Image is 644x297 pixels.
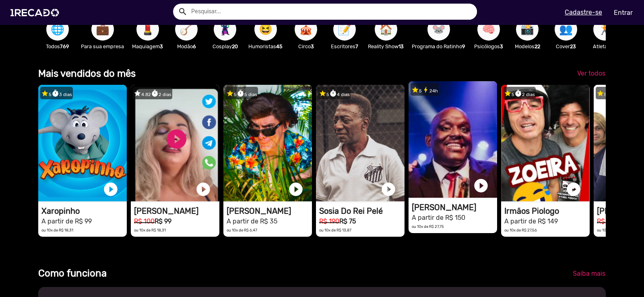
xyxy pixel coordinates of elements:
[291,43,321,50] p: Circo
[311,43,314,49] b: 3
[171,43,202,50] p: Modão
[160,43,163,49] b: 3
[368,43,404,50] p: Reality Show
[409,81,497,198] video: 1RECADO vídeos dedicados para fãs e empresas
[559,18,573,41] span: 👥
[319,217,339,225] small: R$ 190
[516,18,539,41] button: 📸
[577,70,605,77] span: Ver todos
[155,217,171,225] b: R$ 99
[276,43,283,49] b: 45
[482,18,495,41] span: 🧠
[227,217,277,225] small: A partir de R$ 35
[570,43,576,49] b: 23
[412,224,444,229] small: ou 10x de R$ 27,75
[41,228,73,232] small: ou 10x de R$ 18,31
[589,43,620,50] p: Atletas
[319,206,405,216] h1: Sosia Do Rei Pelé
[316,85,405,201] video: 1RECADO vídeos dedicados para fãs e empresas
[103,181,119,197] a: play_circle_filled
[178,7,188,16] mat-icon: Example home icon
[38,68,136,79] b: Mais vendidos do mês
[185,4,477,20] input: Pesquisar...
[42,43,73,50] p: Todos
[38,85,127,201] video: 1RECADO vídeos dedicados para fãs e empresas
[319,228,351,232] small: ou 10x de R$ 13,87
[232,43,238,49] b: 20
[175,4,189,18] button: Example home icon
[504,228,537,232] small: ou 10x de R$ 27,56
[131,85,219,201] video: 1RECADO vídeos dedicados para fãs e empresas
[593,18,616,41] button: 🏃
[504,206,590,216] h1: Irmãos Piologo
[597,217,615,225] small: R$ 40
[195,181,211,197] a: play_circle_filled
[134,228,166,232] small: ou 10x de R$ 18,31
[551,43,581,50] p: Cover
[609,6,638,20] a: Entrar
[375,18,397,41] button: 🏠
[339,217,356,225] b: R$ 75
[398,43,404,49] b: 13
[38,268,107,279] b: Como funciona
[134,217,155,225] small: R$ 100
[573,270,605,277] span: Saiba mais
[535,43,540,49] b: 22
[520,18,534,41] span: 📸
[432,18,446,41] span: 🐭
[41,206,127,216] h1: Xaropinho
[380,181,396,197] a: play_circle_filled
[81,43,124,50] p: Para sua empresa
[473,178,489,194] a: play_circle_filled
[223,85,312,201] video: 1RECADO vídeos dedicados para fãs e empresas
[248,43,283,50] p: Humoristas
[333,18,356,41] button: 📝
[477,18,500,41] button: 🧠
[566,181,582,197] a: play_circle_filled
[288,181,304,197] a: play_circle_filled
[355,43,358,49] b: 7
[501,85,590,201] video: 1RECADO vídeos dedicados para fãs e empresas
[412,214,465,221] small: A partir de R$ 150
[565,8,602,16] u: Cadastre-se
[412,43,465,50] p: Programa do Ratinho
[566,266,612,281] a: Saiba mais
[462,43,465,49] b: 9
[412,203,497,212] h1: [PERSON_NAME]
[329,43,360,50] p: Escritores
[227,206,312,216] h1: [PERSON_NAME]
[134,206,219,216] h1: [PERSON_NAME]
[227,228,257,232] small: ou 10x de R$ 6,47
[60,43,69,49] b: 769
[598,18,611,41] span: 🏃
[555,18,577,41] button: 👥
[500,43,503,49] b: 3
[597,228,627,232] small: ou 10x de R$ 3,70
[41,217,92,225] small: A partir de R$ 99
[512,43,543,50] p: Modelos
[504,217,558,225] small: A partir de R$ 149
[427,18,450,41] button: 🐭
[338,18,351,41] span: 📝
[210,43,240,50] p: Cosplay
[193,43,196,49] b: 6
[132,43,163,50] p: Maquiagem
[379,18,393,41] span: 🏠
[473,43,504,50] p: Psicólogos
